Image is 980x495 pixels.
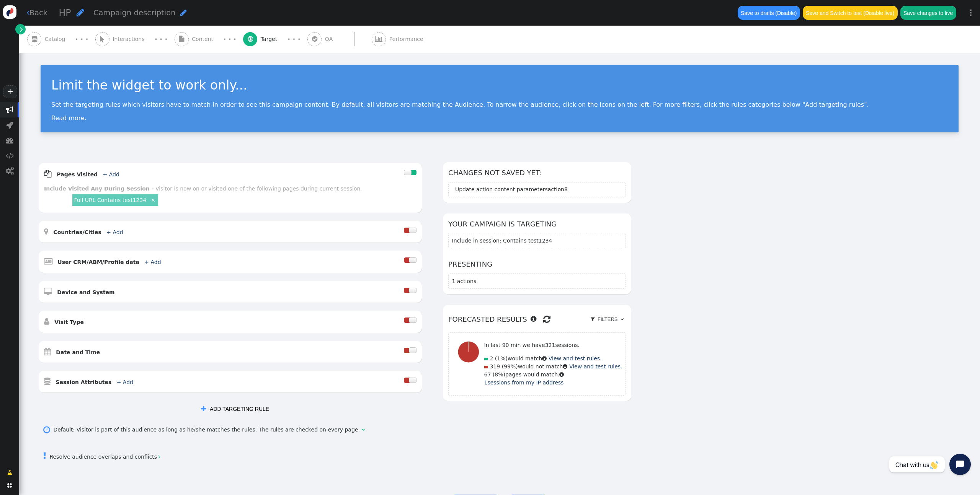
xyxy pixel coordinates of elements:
span:  [77,8,84,17]
div: · · · [224,34,236,44]
span:  [621,317,624,322]
em: action8 [548,186,568,192]
span: Interactions [113,35,148,43]
span: 1 [484,379,488,386]
span:  [6,152,14,160]
span:  [6,106,13,114]
span:  [6,121,13,129]
h6: Changes not saved yet: [448,168,626,178]
div: would match would not match pages would match. [484,336,622,392]
span:  [43,424,50,436]
a: + Add [117,379,133,385]
a: Full URL Contains test1234 [74,197,146,203]
a:  QA [307,26,372,53]
span:  [44,257,52,265]
b: Countries/Cities [53,229,101,235]
span: 319 [490,363,500,370]
a: Read more. [51,114,87,122]
span: QA [325,35,336,43]
a: + Add [106,229,123,235]
a:  [15,24,26,34]
p: Set the targeting rules which visitors have to match in order to see this campaign content. By de... [51,101,948,108]
span:  [248,36,253,42]
span:  [20,25,23,33]
div: Default: Visitor is part of this audience as long as he/she matches the rules. The rules are chec... [53,426,361,434]
button: Save changes to live [900,6,956,20]
img: logo-icon.svg [3,5,16,19]
span:  [32,36,37,42]
b: Include Visited Any During Session - [44,186,154,192]
span: (1%) [495,355,508,361]
div: · · · [155,34,167,44]
span:  [44,348,51,355]
a: Back [27,7,48,18]
a: 1sessions from my IP address [484,379,564,386]
a:  Date and Time [44,349,113,355]
div: · · · [75,34,88,44]
span: 67 [484,371,491,378]
span:  [179,36,184,42]
span: Filters [596,316,619,322]
span:  [44,318,49,325]
span: Campaign description [93,8,176,17]
span:  [44,288,52,295]
a:  Pages Visited + Add [44,171,132,177]
span: (99%) [502,363,518,370]
span:  [44,378,51,385]
button: ADD TARGETING RULE [196,402,274,416]
span:  [531,316,536,322]
span:  [27,9,29,16]
div: Visitor is now on or visited one of the following pages during current session. [155,186,362,192]
span:  [158,454,160,459]
span:  [559,372,564,377]
b: Session Attributes [56,379,111,385]
span: (8%) [493,371,505,378]
a:  Filters  [588,313,626,326]
span:  [201,406,206,412]
a:  Countries/Cities + Add [44,229,136,235]
span: Performance [389,35,426,43]
a: + [3,85,17,98]
span: 2 [490,355,493,361]
a: × [150,196,157,203]
a: ⋮ [962,2,980,24]
b: Pages Visited [57,171,98,177]
span: Content [192,35,216,43]
b: User CRM/ABM/Profile data [57,259,139,265]
span:  [100,36,105,42]
a:  Visit Type [44,319,96,325]
span:  [375,36,382,42]
button: Save and Switch to test (Disable live) [803,6,898,20]
span:  [543,313,550,326]
span:  [43,452,46,460]
span:  [7,483,12,488]
span:  [542,356,547,361]
a:  User CRM/ABM/Profile data + Add [44,259,173,265]
a: View and test rules. [549,355,602,361]
span:  [44,228,48,235]
a: + Add [144,259,161,265]
b: Device and System [57,289,114,295]
div: Limit the widget to work only... [51,76,948,95]
span:  [6,167,14,175]
a:  Target · · · [243,26,307,53]
h6: Your campaign is targeting [448,219,626,229]
div: Update action content parameters [455,186,568,194]
a:  Performance [372,26,440,53]
a: View and test rules. [569,363,622,370]
a:  Session Attributes + Add [44,379,145,385]
section: Include in session: Contains test1234 [448,233,626,248]
span:  [44,170,52,177]
b: Visit Type [54,319,84,325]
a:  [2,466,18,479]
a: + Add [103,171,119,177]
button: Save to drafts (Disable) [738,6,800,20]
span:  [6,137,13,144]
a:  Device and System [44,289,127,295]
a:  Catalog · · · [27,26,95,53]
a:  Interactions · · · [95,26,175,53]
span:  [7,469,12,477]
div: · · · [287,34,300,44]
span:  [180,9,187,16]
span:  [563,364,567,369]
